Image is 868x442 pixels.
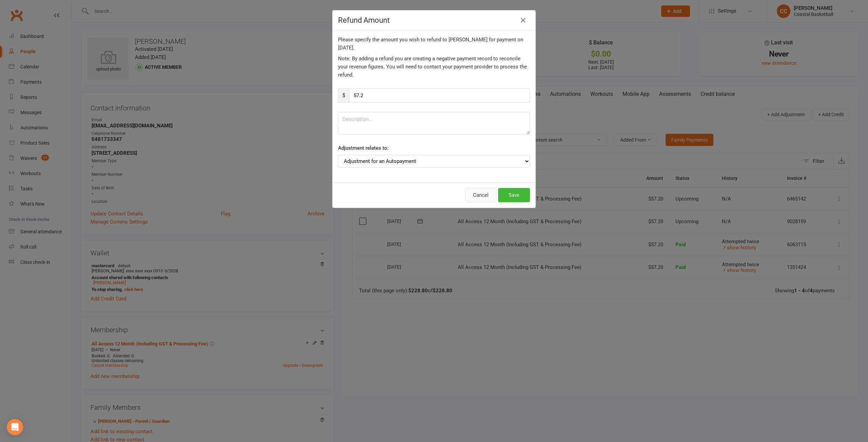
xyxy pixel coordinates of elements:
div: Note: By adding a refund you are creating a negative payment record to reconcile your revenue fig... [338,55,530,79]
label: Adjustment relates to: [338,144,389,152]
button: Close [518,15,529,26]
span: $ [338,88,349,103]
div: Open Intercom Messenger [7,419,23,435]
h4: Refund Amount [338,16,530,24]
button: Cancel [465,188,496,202]
div: Please specify the amount you wish to refund to [PERSON_NAME] for payment on [DATE]. [338,36,530,52]
button: Save [498,188,530,202]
